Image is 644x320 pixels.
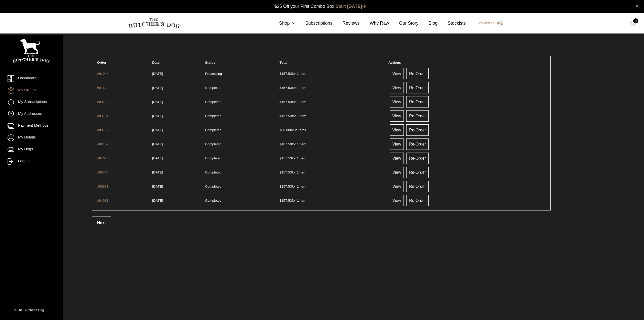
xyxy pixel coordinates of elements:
[277,165,386,179] td: for 1 item
[277,137,386,151] td: for 1 item
[13,39,50,63] img: TBD_Portrait_Logo_White.png
[390,138,404,150] a: View
[269,20,295,27] a: Shop
[152,86,163,90] time: [DATE]
[406,68,429,79] a: Re-Order
[279,170,281,174] span: $
[8,99,55,106] a: My Subscriptions
[203,81,277,94] td: Completed
[279,72,281,76] span: $
[390,124,404,136] a: View
[203,165,277,179] td: Completed
[390,181,404,192] a: View
[97,72,108,76] a: #91940
[406,153,429,164] a: Re-Order
[97,61,106,64] span: Order
[406,195,429,206] a: Re-Order
[390,167,404,178] a: View
[279,61,287,64] span: Total
[279,114,292,118] span: 157.53
[203,151,277,165] td: Completed
[8,123,55,129] a: Payment Methods
[279,86,281,90] span: $
[279,128,290,132] span: 68.00
[635,3,639,9] a: close
[277,123,386,137] td: for 2 items
[203,180,277,193] td: Completed
[279,100,292,104] span: 157.53
[390,153,404,164] a: View
[97,114,108,118] a: #89781
[406,124,429,136] a: Re-Order
[205,61,216,64] span: Status
[406,96,429,108] a: Re-Order
[332,20,359,27] a: Reviews
[152,199,163,202] time: [DATE]
[279,170,292,174] span: 157.53
[390,195,404,206] a: View
[406,181,429,192] a: Re-Order
[152,72,163,76] time: [DATE]
[203,194,277,207] td: Completed
[203,123,277,137] td: Completed
[633,18,638,23] div: 0
[406,110,429,122] a: Re-Order
[8,111,55,118] a: My Addresses
[203,67,277,80] td: Processing
[389,20,419,27] a: Our Story
[630,20,636,27] img: TBD_Cart-Empty.png
[419,20,438,27] a: Blog
[203,137,277,151] td: Completed
[92,217,111,229] a: Next
[390,110,404,122] a: View
[279,156,292,160] span: 157.53
[406,82,429,93] a: Re-Order
[360,20,389,27] a: Why Raw
[8,134,55,141] a: My Details
[279,114,281,118] span: $
[203,109,277,123] td: Completed
[279,142,292,146] span: 187.50
[390,82,404,93] a: View
[152,61,159,64] span: Date
[277,95,386,109] td: for 1 item
[279,199,281,202] span: $
[277,151,386,165] td: for 1 item
[279,185,292,188] span: 157.53
[388,61,401,64] span: Actions
[473,20,503,26] a: My Account
[152,170,163,174] time: [DATE]
[152,114,163,118] time: [DATE]
[97,128,108,132] a: #88108
[97,100,108,104] a: #90728
[152,100,163,104] time: [DATE]
[152,142,163,146] time: [DATE]
[203,95,277,109] td: Completed
[279,128,281,132] span: $
[336,4,366,9] a: Start [DATE]
[277,67,386,80] td: for 1 item
[279,100,281,104] span: $
[8,87,55,94] a: My Orders
[97,170,108,174] a: #86706
[390,96,404,108] a: View
[279,86,292,90] span: 157.53
[279,185,281,188] span: $
[277,194,386,207] td: for 1 item
[97,199,108,202] a: #84918
[152,128,163,132] time: [DATE]
[406,167,429,178] a: Re-Order
[295,20,332,27] a: Subscriptions
[8,158,55,165] a: Logout
[277,81,386,94] td: for 1 item
[277,109,386,123] td: for 1 item
[279,142,281,146] span: $
[152,156,163,160] time: [DATE]
[279,156,281,160] span: $
[390,68,404,79] a: View
[152,185,163,188] time: [DATE]
[8,75,55,82] a: Dashboard
[438,20,466,27] a: Stockists
[279,199,292,202] span: 157.53
[97,86,108,90] a: #91632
